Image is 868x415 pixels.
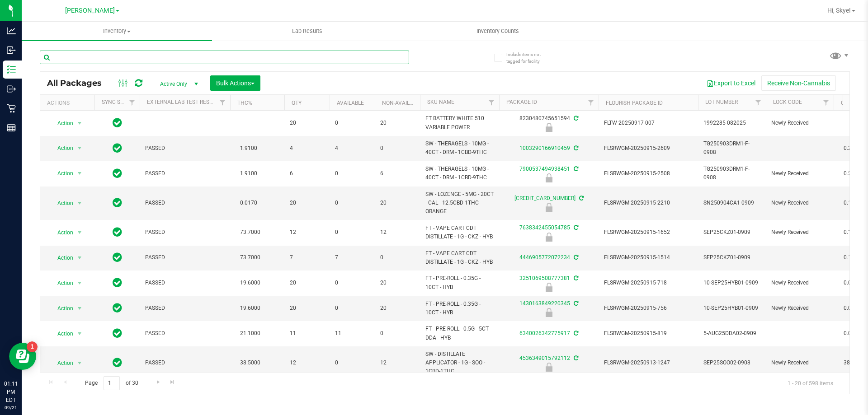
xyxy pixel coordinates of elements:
[47,100,91,106] div: Actions
[125,95,140,110] a: Filter
[145,329,225,338] span: PASSED
[74,357,85,369] span: select
[425,114,494,131] span: FT BATTERY WHITE 510 VARIABLE POWER
[102,99,137,105] a: Sync Status
[771,199,828,207] span: Newly Received
[572,355,578,361] span: Sync from Compliance System
[425,190,494,216] span: SW - LOZENGE - 5MG - 20CT - CAL - 12.5CBD-1THC - ORANGE
[49,357,74,369] span: Action
[572,115,578,121] span: Sync from Compliance System
[464,27,531,35] span: Inventory Counts
[236,142,262,155] span: 1.9100
[74,142,85,154] span: select
[74,117,85,130] span: select
[113,276,122,289] span: In Sync
[4,404,18,411] p: 09/21
[498,308,600,317] div: Newly Received
[506,99,537,105] a: Package ID
[210,75,260,91] button: Bulk Actions
[514,195,576,201] a: [CREDIT_CARD_NUMBER]
[506,51,552,65] span: Include items not tagged for facility
[215,95,230,110] a: Filter
[166,376,179,388] a: Go to the last page
[290,359,324,367] span: 12
[604,329,693,338] span: FLSRWGM-20250915-819
[572,330,578,336] span: Sync from Compliance System
[7,123,16,132] inline-svg: Reports
[703,228,760,237] span: SEP25CKZ01-0909
[7,26,16,35] inline-svg: Analytics
[292,100,302,106] a: Qty
[604,279,693,287] span: FLSRWGM-20250915-718
[604,144,693,153] span: FLSRWGM-20250915-2609
[839,167,865,180] span: 0.2100
[519,254,570,261] a: 4446905772072234
[113,327,122,340] span: In Sync
[49,252,74,264] span: Action
[572,300,578,307] span: Sync from Compliance System
[380,169,415,178] span: 6
[7,65,16,74] inline-svg: Inventory
[22,22,212,41] a: Inventory
[290,304,324,312] span: 20
[290,199,324,207] span: 20
[425,325,494,342] span: FT - PRE-ROLL - 0.5G - 5CT - DDA - HYB
[425,274,494,291] span: FT - PRE-ROLL - 0.35G - 10CT - HYB
[47,78,111,88] span: All Packages
[572,166,578,172] span: Sync from Compliance System
[703,199,760,207] span: SN250904CA1-0909
[839,327,865,340] span: 0.0000
[290,144,324,153] span: 4
[572,145,578,151] span: Sync from Compliance System
[761,75,836,91] button: Receive Non-Cannabis
[49,327,74,340] span: Action
[771,169,828,178] span: Newly Received
[519,330,570,336] a: 6340026342775917
[584,95,599,110] a: Filter
[74,167,85,180] span: select
[819,95,834,110] a: Filter
[705,99,738,105] a: Lot Number
[335,253,369,262] span: 7
[113,251,122,264] span: In Sync
[290,228,324,237] span: 12
[380,279,415,287] span: 20
[771,228,828,237] span: Newly Received
[145,144,225,153] span: PASSED
[703,165,760,182] span: TG250903DRM1-F-0908
[147,99,218,105] a: External Lab Test Result
[498,283,600,292] div: Newly Received
[703,279,760,287] span: 10-SEP25HYB01-0909
[335,304,369,312] span: 0
[703,359,760,367] span: SEP25SOO02-0908
[703,119,760,127] span: 1992285-082025
[425,140,494,157] span: SW - THERAGELS - 10MG - 40CT - DRM - 1CBD-9THC
[519,355,570,361] a: 4536349015792112
[841,100,855,106] a: CBD%
[337,100,364,106] a: Available
[145,253,225,262] span: PASSED
[425,224,494,241] span: FT - VAPE CART CDT DISTILLATE - 1G - CKZ - HYB
[290,329,324,338] span: 11
[572,224,578,231] span: Sync from Compliance System
[280,27,335,35] span: Lab Results
[703,304,760,312] span: 10-SEP25HYB01-0909
[237,100,252,106] a: THC%
[236,167,262,180] span: 1.9100
[604,228,693,237] span: FLSRWGM-20250915-1652
[236,327,265,340] span: 21.1000
[104,376,120,390] input: 1
[290,119,324,127] span: 20
[498,203,600,212] div: Newly Received
[839,196,865,210] span: 0.1910
[703,329,760,338] span: 5-AUG25DDA02-0909
[604,199,693,207] span: FLSRWGM-20250915-2210
[77,376,146,390] span: Page of 30
[113,302,122,314] span: In Sync
[604,169,693,178] span: FLSRWGM-20250915-2508
[335,359,369,367] span: 0
[290,279,324,287] span: 20
[780,376,840,390] span: 1 - 20 of 598 items
[771,279,828,287] span: Newly Received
